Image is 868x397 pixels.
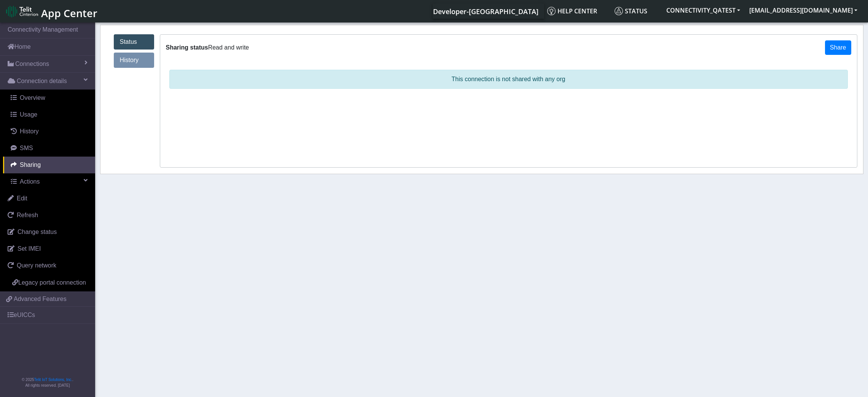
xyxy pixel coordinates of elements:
[20,128,39,134] span: History
[208,44,249,51] span: Read and write
[3,106,95,123] a: Usage
[20,94,45,101] span: Overview
[41,6,97,20] span: App Center
[34,378,72,382] a: Telit IoT Solutions, Inc.
[3,173,95,190] a: Actions
[662,3,745,17] button: CONNECTIVITY_QATEST
[745,3,862,17] button: [EMAIL_ADDRESS][DOMAIN_NAME]
[615,7,647,15] span: Status
[547,7,597,15] span: Help center
[17,195,27,202] span: Edit
[114,53,154,68] a: History
[15,59,49,69] span: Connections
[18,279,86,286] span: Legacy portal connection
[6,3,96,19] a: App Center
[17,77,67,86] span: Connection details
[3,123,95,140] a: History
[433,7,538,16] span: Developer-[GEOGRAPHIC_DATA]
[20,145,33,151] span: SMS
[20,162,41,168] span: Sharing
[20,178,40,185] span: Actions
[547,7,556,15] img: knowledge.svg
[166,44,208,51] span: Sharing status
[20,111,37,118] span: Usage
[615,7,623,15] img: status.svg
[3,157,95,173] a: Sharing
[169,70,848,89] p: This connection is not shared with any org
[114,34,154,50] a: Status
[3,140,95,157] a: SMS
[825,40,851,55] button: Share
[14,295,67,304] span: Advanced Features
[3,90,95,106] a: Overview
[6,5,38,18] img: logo-telit-cinterion-gw-new.png
[18,229,57,235] span: Change status
[17,212,38,218] span: Refresh
[18,245,41,252] span: Set IMEI
[544,3,612,19] a: Help center
[17,262,56,269] span: Query network
[612,3,662,19] a: Status
[433,3,538,19] a: Your current platform instance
